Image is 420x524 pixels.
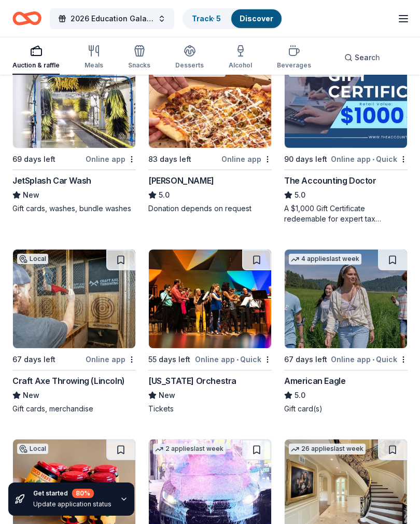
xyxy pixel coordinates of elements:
[277,61,311,70] div: Beverages
[159,389,175,402] span: New
[12,61,60,70] div: Auction & raffle
[85,40,103,75] button: Meals
[86,353,136,366] div: Online app
[23,189,39,201] span: New
[12,40,60,75] button: Auction & raffle
[85,61,103,70] div: Meals
[336,47,388,68] button: Search
[331,153,408,166] div: Online app Quick
[149,49,271,148] img: Image for Casey's
[372,155,374,163] span: •
[12,203,136,214] div: Gift cards, washes, bundle washes
[284,375,345,387] div: American Eagle
[12,174,91,187] div: JetSplash Car Wash
[12,153,55,166] div: 69 days left
[355,51,380,64] span: Search
[148,249,272,414] a: Image for Minnesota Orchestra55 days leftOnline app•Quick[US_STATE] OrchestraNewTickets
[285,49,407,148] img: Image for The Accounting Doctor
[372,355,374,364] span: •
[17,444,48,454] div: Local
[33,500,111,508] div: Update application status
[12,249,136,414] a: Image for Craft Axe Throwing (Lincoln)Local67 days leftOnline appCraft Axe Throwing (Lincoln)NewG...
[71,12,153,25] span: 2026 Education Gala and Silent Auction
[295,389,305,402] span: 5.0
[183,8,283,29] button: Track· 5Discover
[128,40,150,75] button: Snacks
[148,375,236,387] div: [US_STATE] Orchestra
[50,8,174,29] button: 2026 Education Gala and Silent Auction
[285,250,407,348] img: Image for American Eagle
[284,49,408,224] a: Image for The Accounting DoctorTop rated21 applieslast week90 days leftOnline app•QuickThe Accoun...
[289,254,361,265] div: 4 applies last week
[149,250,271,348] img: Image for Minnesota Orchestra
[284,249,408,414] a: Image for American Eagle4 applieslast week67 days leftOnline app•QuickAmerican Eagle5.0Gift card(s)
[284,203,408,224] div: A $1,000 Gift Certificate redeemable for expert tax preparation or tax resolution services—recipi...
[148,404,272,414] div: Tickets
[175,61,204,70] div: Desserts
[153,444,226,454] div: 2 applies last week
[13,49,135,148] img: Image for JetSplash Car Wash
[128,61,150,70] div: Snacks
[12,353,55,366] div: 67 days left
[236,355,239,364] span: •
[13,250,135,348] img: Image for Craft Axe Throwing (Lincoln)
[148,153,191,166] div: 83 days left
[331,353,408,366] div: Online app Quick
[17,254,48,264] div: Local
[12,375,125,387] div: Craft Axe Throwing (Lincoln)
[240,14,273,23] a: Discover
[277,40,311,75] button: Beverages
[148,49,272,214] a: Image for Casey'sTop rated2 applieslast week83 days leftOnline app[PERSON_NAME]5.0Donation depend...
[229,40,252,75] button: Alcohol
[195,353,272,366] div: Online app Quick
[295,189,305,201] span: 5.0
[33,489,111,498] div: Get started
[284,153,327,166] div: 90 days left
[12,404,136,414] div: Gift cards, merchandise
[72,489,94,498] div: 80 %
[229,61,252,70] div: Alcohol
[148,203,272,214] div: Donation depends on request
[284,174,376,187] div: The Accounting Doctor
[289,444,366,454] div: 26 applies last week
[148,353,190,366] div: 55 days left
[221,153,272,166] div: Online app
[148,174,214,187] div: [PERSON_NAME]
[192,14,221,23] a: Track· 5
[12,6,41,31] a: Home
[175,40,204,75] button: Desserts
[284,404,408,414] div: Gift card(s)
[86,153,136,166] div: Online app
[23,389,39,402] span: New
[284,353,327,366] div: 67 days left
[159,189,170,201] span: 5.0
[12,49,136,214] a: Image for JetSplash Car WashLocal69 days leftOnline appJetSplash Car WashNewGift cards, washes, b...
